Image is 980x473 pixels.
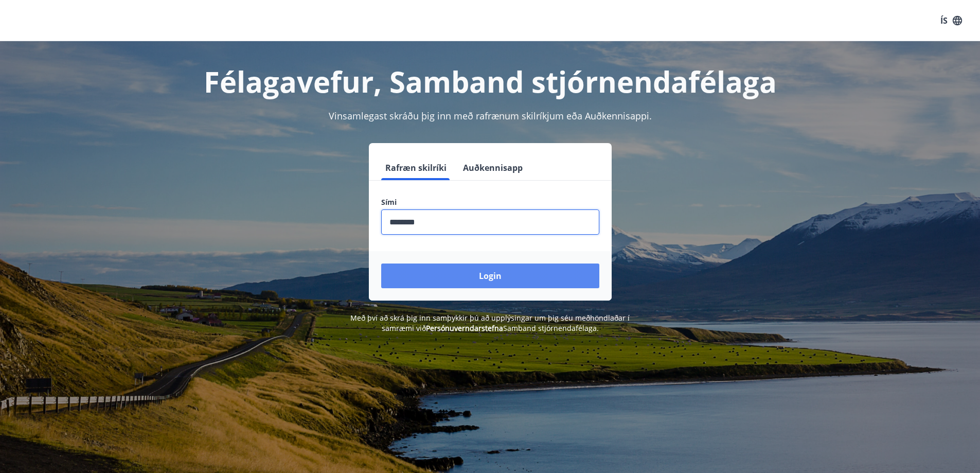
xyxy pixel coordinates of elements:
[132,62,848,101] h1: Félagavefur, Samband stjórnendafélaga
[381,264,599,288] button: Login
[426,323,503,333] a: Persónuverndarstefna
[459,155,527,180] button: Auðkennisapp
[381,197,599,207] label: Sími
[329,110,652,122] span: Vinsamlegast skráðu þig inn með rafrænum skilríkjum eða Auðkennisappi.
[381,155,451,180] button: Rafræn skilríki
[935,11,968,30] button: ÍS
[350,313,630,333] span: Með því að skrá þig inn samþykkir þú að upplýsingar um þig séu meðhöndlaðar í samræmi við Samband...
